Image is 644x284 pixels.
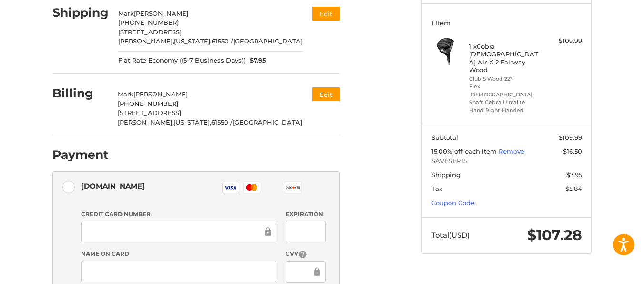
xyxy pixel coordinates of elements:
[469,42,542,74] h4: 1 x Cobra [DEMOGRAPHIC_DATA] Air-X 2 Fairway Wood
[559,134,582,141] span: $109.99
[431,231,470,240] span: Total (USD)
[286,210,325,219] label: Expiration
[312,87,340,101] button: Edit
[118,100,178,107] span: [PHONE_NUMBER]
[469,75,542,83] li: Club 5 Wood 22°
[118,109,181,116] span: [STREET_ADDRESS]
[81,210,276,219] label: Credit Card Number
[286,250,325,259] label: CVV
[211,118,233,126] span: 61550 /
[81,250,276,258] label: Name on Card
[118,37,174,45] span: [PERSON_NAME],
[133,90,188,98] span: [PERSON_NAME]
[431,157,582,166] span: SAVESEP15
[431,147,499,155] span: 15.00% off each item
[118,56,245,65] span: Flat Rate Economy ((5-7 Business Days))
[566,171,582,179] span: $7.95
[565,185,582,192] span: $5.84
[212,37,233,45] span: 61550 /
[245,56,266,65] span: $7.95
[52,86,108,101] h2: Billing
[469,106,542,115] li: Hand Right-Handed
[174,37,212,45] span: [US_STATE],
[118,10,134,17] span: Mark
[52,147,109,162] h2: Payment
[312,7,340,21] button: Edit
[118,19,179,26] span: [PHONE_NUMBER]
[431,171,460,179] span: Shipping
[561,147,582,155] span: -$16.50
[52,5,109,20] h2: Shipping
[544,36,582,46] div: $109.99
[469,83,542,98] li: Flex [DEMOGRAPHIC_DATA]
[118,28,182,36] span: [STREET_ADDRESS]
[527,226,582,244] span: $107.28
[81,178,145,194] div: [DOMAIN_NAME]
[431,19,582,27] h3: 1 Item
[431,185,442,192] span: Tax
[118,90,133,98] span: Mark
[469,98,542,106] li: Shaft Cobra Ultralite
[431,199,474,207] a: Coupon Code
[174,118,211,126] span: [US_STATE],
[233,118,302,126] span: [GEOGRAPHIC_DATA]
[499,147,524,155] a: Remove
[233,37,303,45] span: [GEOGRAPHIC_DATA]
[134,10,188,17] span: [PERSON_NAME]
[118,118,174,126] span: [PERSON_NAME],
[431,134,458,141] span: Subtotal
